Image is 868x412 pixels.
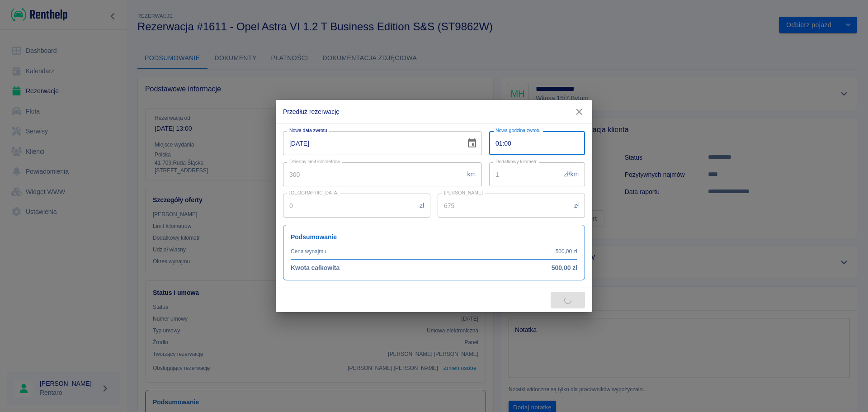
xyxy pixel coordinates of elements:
h2: Przedłuż rezerwację [276,100,592,123]
label: [PERSON_NAME] [444,189,483,196]
p: zł [574,201,579,210]
p: Cena wynajmu [291,247,326,256]
p: 500,00 zł [556,247,577,256]
input: Kwota rabatu ustalona na początku [283,194,416,218]
input: DD-MM-YYYY [283,131,459,155]
input: hh:mm [489,131,579,155]
h6: Podsumowanie [291,232,577,242]
button: Choose date, selected date is 19 sie 2025 [463,134,481,152]
h6: 500,00 zł [552,263,577,273]
label: Dzienny limit kilometrów [289,158,340,165]
input: Kwota wynajmu od początkowej daty, nie samego aneksu. [438,194,571,218]
h6: Kwota całkowita [291,263,340,273]
p: km [467,170,476,179]
label: [GEOGRAPHIC_DATA] [289,189,339,196]
p: zł/km [564,170,579,179]
label: Nowa godzina zwrotu [495,127,541,134]
p: zł [420,201,424,210]
label: Dodatkowy kilometr [495,158,537,165]
label: Nowa data zwrotu [289,127,327,134]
